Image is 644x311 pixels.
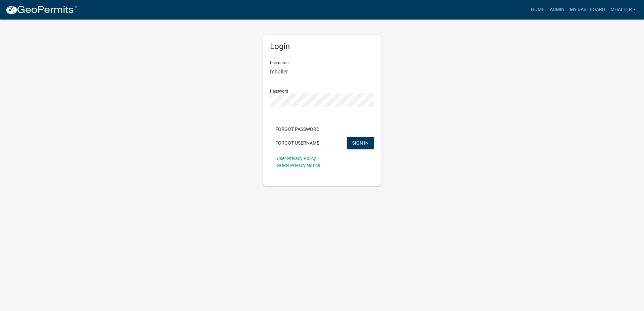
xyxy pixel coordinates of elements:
button: Forgot Username [270,137,325,149]
span: SIGN IN [352,140,369,145]
a: Admin [547,3,567,16]
a: User Privacy Policy [277,156,316,161]
a: My Dashboard [567,3,608,16]
h5: Login [270,42,374,51]
a: Home [528,3,547,16]
a: GDPR Privacy Notice [277,163,320,168]
button: SIGN IN [347,137,374,149]
button: Forgot Password [270,123,325,135]
a: mhaller [608,3,639,16]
